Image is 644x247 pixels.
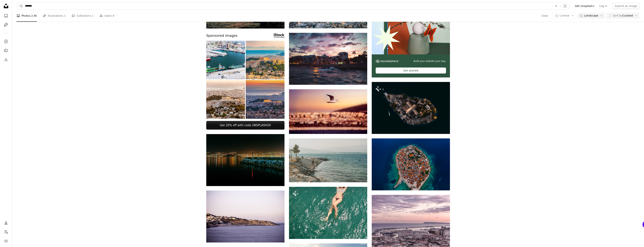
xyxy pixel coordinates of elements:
img: A small island in the middle of a body of water [372,82,450,134]
img: a woman in a bikini swimming in the ocean [289,187,367,239]
span: 1 [64,14,66,18]
img: Athens Acropolis at Sunset Greece [206,80,245,119]
img: white wall paint building near body of water [289,33,367,85]
button: Sort byCurated [606,13,639,19]
a: aerial photography of buildings [372,219,450,222]
img: city skyline during night time [206,134,284,186]
a: Log in / Sign up [2,219,10,227]
button: Search Unsplash [17,2,23,10]
a: Get 20% off with code UNSPLASH20 [206,121,284,130]
span: Sort by [613,14,622,17]
span: Sponsored images [206,33,237,38]
img: people standing on rocks in water [289,138,367,182]
a: A small island in the middle of a body of water [372,106,450,110]
a: Illustrations 1 [43,10,66,22]
a: aerial photo of buildings and body of water [372,163,450,166]
img: Aerial view on Athens, Greece [246,41,284,79]
a: a woman in a bikini swimming in the ocean [289,211,367,214]
a: Explore [2,38,10,45]
a: white seagull soaring in sky at daytime [289,110,367,113]
button: Clear [552,2,560,10]
span: License [560,14,570,17]
button: Visual search [561,2,570,10]
a: Photos [2,12,10,20]
img: file-1606177908946-d1eed1cbe4f5image [376,60,398,63]
a: panoramic photo of island [206,215,284,218]
span: Curated [613,14,633,18]
a: city skyline during night time [206,158,284,162]
form: Find visuals sitewide [17,2,570,10]
img: white seagull soaring in sky at daytime [289,89,367,134]
img: Port Piraeus, Athens. [206,41,245,79]
a: Collections [2,47,10,54]
button: Menu [2,237,10,245]
button: Landscape [577,13,605,19]
a: Get Unsplash+ [573,3,597,9]
a: people standing on rocks in water [289,158,367,162]
img: panoramic photo of island [206,191,284,242]
button: Submit an image [612,3,639,9]
a: Collections 1 [72,10,93,22]
img: aerial photography of buildings [372,195,450,247]
div: Get started [376,68,446,74]
span: Build your website your way. [413,60,446,63]
img: Athens Cityscape in Sunset Light Panorama [246,80,284,119]
a: Download History [2,56,10,63]
button: License [553,13,576,19]
span: 1 [92,14,93,18]
span: Landscape [584,14,598,18]
button: Language [2,228,10,236]
span: 8 [113,14,114,18]
a: Illustrations [2,21,10,29]
a: Users 8 [99,10,114,22]
a: Home — Unsplash [2,2,10,11]
a: white wall paint building near body of water [289,57,367,60]
img: aerial photo of buildings and body of water [372,138,450,190]
button: Clear [541,13,548,19]
a: Log in [597,3,609,9]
